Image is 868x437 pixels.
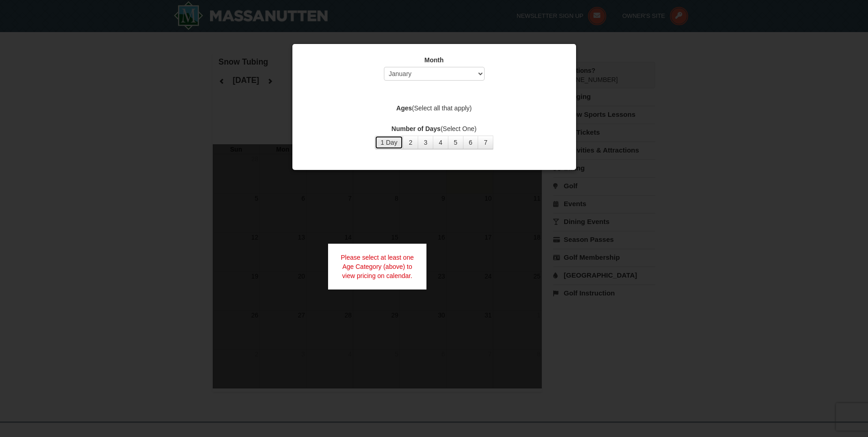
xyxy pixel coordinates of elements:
button: 2 [403,136,418,149]
label: (Select all that apply) [304,104,565,113]
button: 3 [418,136,433,149]
strong: Ages [396,104,412,112]
button: 4 [433,136,448,149]
button: 6 [463,136,479,149]
label: (Select One) [304,124,565,133]
div: Please select at least one Age Category (above) to view pricing on calendar. [328,244,427,290]
button: 7 [478,136,493,149]
strong: Month [425,56,444,64]
button: 5 [448,136,464,149]
button: 1 Day [375,136,404,149]
strong: Number of Days [392,125,441,132]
